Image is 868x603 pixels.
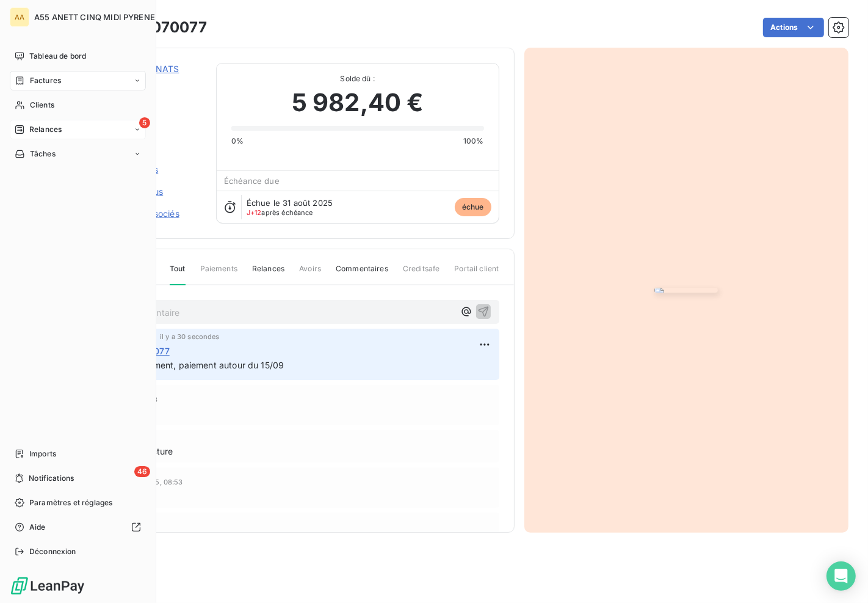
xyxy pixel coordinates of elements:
[81,360,284,370] span: en cours de traitement, paiement autour du 15/09
[29,448,56,459] span: Imports
[134,466,150,477] span: 46
[463,136,484,147] span: 100%
[252,263,284,284] span: Relances
[403,263,440,284] span: Creditsafe
[114,16,207,38] h3: 5525070077
[336,263,388,284] span: Commentaires
[292,84,424,121] span: 5 982,40 €
[29,51,86,62] span: Tableau de bord
[139,117,150,128] span: 5
[30,75,61,86] span: Factures
[224,176,280,186] span: Échéance due
[29,497,112,508] span: Paramètres et réglages
[29,546,76,557] span: Déconnexion
[29,522,46,533] span: Aide
[763,18,824,37] button: Actions
[231,73,484,84] span: Solde dû :
[200,263,237,284] span: Paiements
[826,561,856,591] div: Open Intercom Messenger
[299,263,321,284] span: Avoirs
[160,333,220,340] span: il y a 30 secondes
[30,148,56,159] span: Tâches
[654,288,718,293] img: invoice_thumbnail
[247,209,313,216] span: après échéance
[454,263,499,284] span: Portail client
[30,100,54,111] span: Clients
[29,473,74,484] span: Notifications
[247,208,262,217] span: J+12
[34,12,165,22] span: A55 ANETT CINQ MIDI PYRENEES
[455,198,491,216] span: échue
[10,576,85,596] img: Logo LeanPay
[231,136,244,147] span: 0%
[170,263,186,285] span: Tout
[247,198,333,208] span: Échue le 31 août 2025
[29,124,62,135] span: Relances
[10,7,29,27] div: AA
[10,517,146,537] a: Aide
